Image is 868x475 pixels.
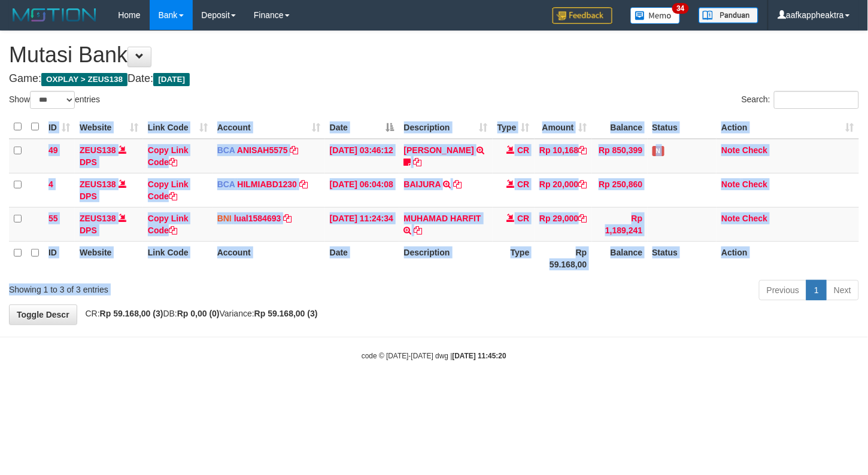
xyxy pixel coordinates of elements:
[592,139,648,173] td: Rp 850,399
[721,214,740,223] a: Note
[453,179,462,189] a: Copy BAIJURA to clipboard
[759,280,807,300] a: Previous
[774,91,859,109] input: Search:
[41,73,128,86] span: OXPLAY > ZEUS138
[721,145,740,155] a: Note
[283,214,292,223] a: Copy lual1584693 to clipboard
[414,226,423,235] a: Copy MUHAMAD HARFIT to clipboard
[535,139,592,173] td: Rp 10,168
[742,179,767,189] a: Check
[9,91,100,109] label: Show entries
[535,207,592,241] td: Rp 29,000
[806,280,827,300] a: 1
[414,157,422,167] a: Copy INA PAUJANAH to clipboard
[237,145,288,155] a: ANISAH5575
[404,179,441,189] a: BAIJURA
[404,214,481,223] a: MUHAMAD HARFIT
[254,309,318,318] strong: Rp 59.168,00 (3)
[148,179,189,201] a: Copy Link Code
[493,115,535,139] th: Type: activate to sort column ascending
[648,115,717,139] th: Status
[48,179,53,189] span: 4
[630,7,681,24] img: Button%20Memo.svg
[9,305,77,325] a: Toggle Descr
[325,173,399,207] td: [DATE] 06:04:08
[217,179,235,189] span: BCA
[75,241,143,275] th: Website
[80,309,318,318] span: CR: DB: Variance:
[48,145,58,155] span: 49
[742,214,767,223] a: Check
[592,241,648,275] th: Balance
[9,6,100,24] img: MOTION_logo.png
[535,115,592,139] th: Amount: activate to sort column ascending
[9,279,353,296] div: Showing 1 to 3 of 3 entries
[9,73,859,85] h4: Game: Date:
[213,241,325,275] th: Account
[153,73,190,86] span: [DATE]
[399,241,493,275] th: Description
[399,115,493,139] th: Description: activate to sort column ascending
[592,173,648,207] td: Rp 250,860
[721,179,740,189] a: Note
[48,214,58,223] span: 55
[80,145,116,155] a: ZEUS138
[217,145,235,155] span: BCA
[75,139,143,173] td: DPS
[404,145,474,155] a: [PERSON_NAME]
[672,3,688,14] span: 34
[148,214,189,235] a: Copy Link Code
[44,115,75,139] th: ID: activate to sort column ascending
[742,91,859,109] label: Search:
[299,179,308,189] a: Copy HILMIABD1230 to clipboard
[217,214,232,223] span: BNI
[325,139,399,173] td: [DATE] 03:46:12
[238,179,298,189] a: HILMIABD1230
[75,173,143,207] td: DPS
[80,214,116,223] a: ZEUS138
[826,280,859,300] a: Next
[325,207,399,241] td: [DATE] 11:24:34
[699,7,758,23] img: panduan.png
[75,115,143,139] th: Website: activate to sort column ascending
[234,214,281,223] a: lual1584693
[453,352,506,360] strong: [DATE] 11:45:20
[579,145,587,155] a: Copy Rp 10,168 to clipboard
[517,214,529,223] span: CR
[75,207,143,241] td: DPS
[717,115,859,139] th: Action: activate to sort column ascending
[493,241,535,275] th: Type
[30,91,75,109] select: Showentries
[143,241,213,275] th: Link Code
[362,352,506,360] small: code © [DATE]-[DATE] dwg |
[579,179,587,189] a: Copy Rp 20,000 to clipboard
[325,115,399,139] th: Date: activate to sort column descending
[143,115,213,139] th: Link Code: activate to sort column ascending
[44,241,75,275] th: ID
[517,145,529,155] span: CR
[535,241,592,275] th: Rp 59.168,00
[325,241,399,275] th: Date
[592,207,648,241] td: Rp 1,189,241
[717,241,859,275] th: Action
[652,146,664,156] span: Has Note
[592,115,648,139] th: Balance
[648,241,717,275] th: Status
[535,173,592,207] td: Rp 20,000
[100,309,163,318] strong: Rp 59.168,00 (3)
[177,309,220,318] strong: Rp 0,00 (0)
[290,145,299,155] a: Copy ANISAH5575 to clipboard
[517,179,529,189] span: CR
[80,179,116,189] a: ZEUS138
[742,145,767,155] a: Check
[148,145,189,167] a: Copy Link Code
[553,7,612,24] img: Feedback.jpg
[213,115,325,139] th: Account: activate to sort column ascending
[9,43,859,67] h1: Mutasi Bank
[579,214,587,223] a: Copy Rp 29,000 to clipboard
